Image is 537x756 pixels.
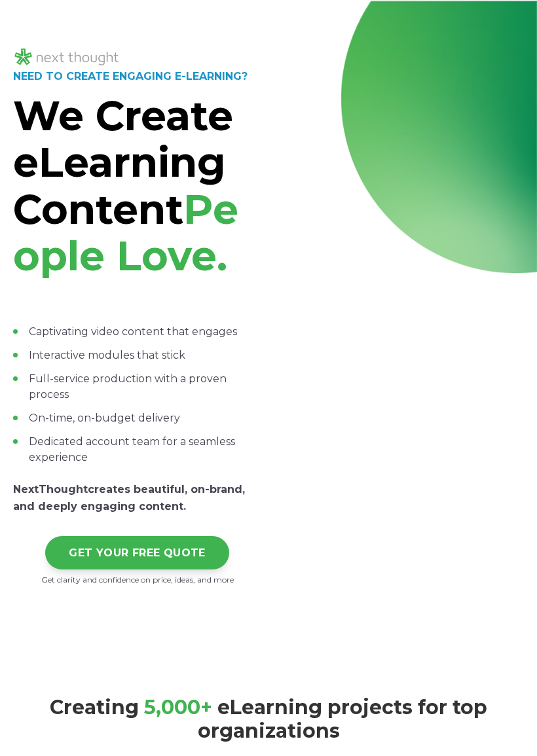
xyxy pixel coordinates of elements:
a: GET YOUR FREE QUOTE [45,536,229,569]
h3: Creating eLearning projects for top organizations [13,696,524,743]
span: ,000+ [156,695,212,719]
iframe: Next-Gen Learning Experiences [276,200,524,340]
span: Get clarity and confidence on price, ideas, and more [41,575,234,585]
span: On-time, on-budget delivery [29,412,180,424]
span: Interactive modules that stick [29,349,185,361]
span: creates beautiful, on-brand, and deeply engaging content. [13,483,245,513]
img: NT_Logo_LightMode [13,46,120,68]
span: People Love. [13,185,238,281]
span: Captivating video content that engages [29,325,237,338]
span: Dedicated account team for a seamless experience [29,435,235,463]
strong: NEED TO CREATE ENGAGING E-LEARNING? [13,70,248,82]
strong: We Create eLearning Content [13,91,238,234]
span: 5 [144,695,156,719]
span: Full-service production with a proven process [29,372,227,401]
strong: NextThought [13,483,88,495]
